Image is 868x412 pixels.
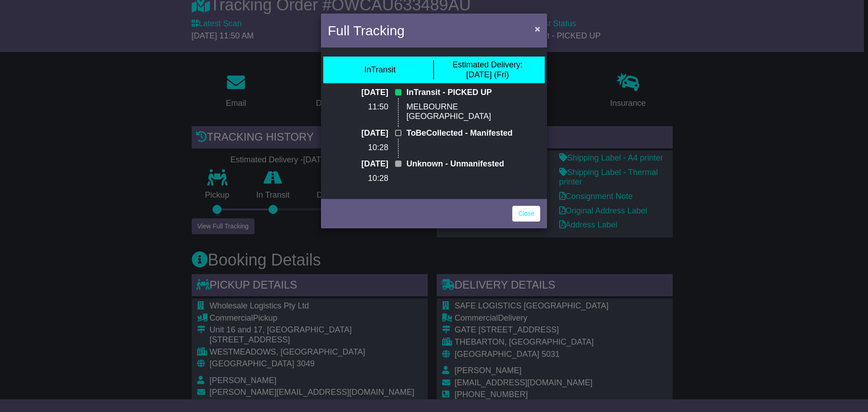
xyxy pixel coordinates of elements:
[342,88,388,98] p: [DATE]
[342,174,388,184] p: 10:28
[406,102,526,122] p: MELBOURNE [GEOGRAPHIC_DATA]
[342,128,388,138] p: [DATE]
[406,88,526,98] p: InTransit - PICKED UP
[453,60,523,69] span: Estimated Delivery:
[328,20,405,41] h4: Full Tracking
[453,60,523,80] div: [DATE] (Fri)
[342,102,388,112] p: 11:50
[535,24,540,34] span: ×
[406,159,526,169] p: Unknown - Unmanifested
[530,19,545,38] button: Close
[342,143,388,153] p: 10:28
[406,128,526,138] p: ToBeCollected - Manifested
[364,65,396,75] div: InTransit
[512,206,540,222] a: Close
[342,159,388,169] p: [DATE]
